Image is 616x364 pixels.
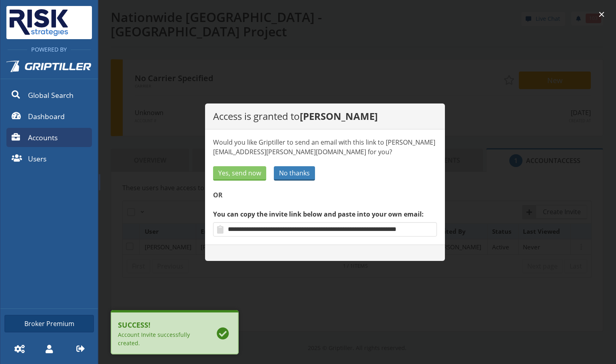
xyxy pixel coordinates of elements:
[6,6,71,39] img: Risk Strategies Company
[213,166,266,181] button: Yes, send now
[118,320,203,330] b: Success!
[213,191,223,199] strong: OR
[6,86,92,105] a: Global Search
[6,149,92,168] a: Users
[28,153,46,164] span: Users
[28,90,74,100] span: Global Search
[213,111,437,121] p: Access is granted to
[118,330,203,347] div: Account Invite successfully created.
[218,168,261,178] span: Yes, send now
[28,111,65,121] span: Dashboard
[27,46,71,53] span: Powered By
[4,315,94,332] a: Broker Premium
[300,109,378,123] strong: [PERSON_NAME]
[28,132,58,143] span: Accounts
[6,128,92,147] a: Accounts
[6,107,92,126] a: Dashboard
[213,137,437,157] p: Would you like Griptiller to send an email with this link to [PERSON_NAME][EMAIL_ADDRESS][PERSON_...
[274,166,315,181] button: No thanks
[213,209,437,219] label: You can copy the invite link below and paste into your own email:
[0,54,98,84] a: Griptiller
